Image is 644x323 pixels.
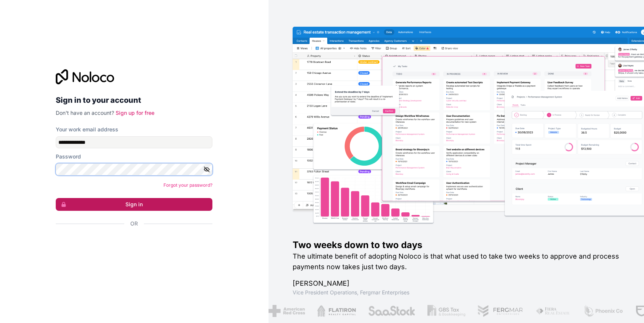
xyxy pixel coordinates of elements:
[56,126,118,133] label: Your work email address
[56,198,212,211] button: Sign in
[293,278,620,289] h1: [PERSON_NAME]
[56,153,81,160] label: Password
[368,305,415,317] img: /assets/saastock-C6Zbiodz.png
[163,182,212,188] a: Forgot your password?
[293,251,620,272] h2: The ultimate benefit of adopting Noloco is that what used to take two weeks to approve and proces...
[130,220,138,227] span: Or
[293,289,620,296] h1: Vice President Operations , Fergmar Enterprises
[269,305,305,317] img: /assets/american-red-cross-BAupjrZR.png
[56,136,212,148] input: Email address
[56,163,212,175] input: Password
[583,305,624,317] img: /assets/phoenix-BREaitsQ.png
[116,110,154,116] a: Sign up for free
[293,239,620,251] h1: Two weeks down to two days
[56,110,114,116] span: Don't have an account?
[536,305,571,317] img: /assets/fiera-fwj2N5v4.png
[427,305,466,317] img: /assets/gbstax-C-GtDUiK.png
[317,305,356,317] img: /assets/flatiron-C8eUkumj.png
[478,305,523,317] img: /assets/fergmar-CudnrXN5.png
[52,236,210,252] iframe: Sign in with Google Button
[56,93,212,107] h2: Sign in to your account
